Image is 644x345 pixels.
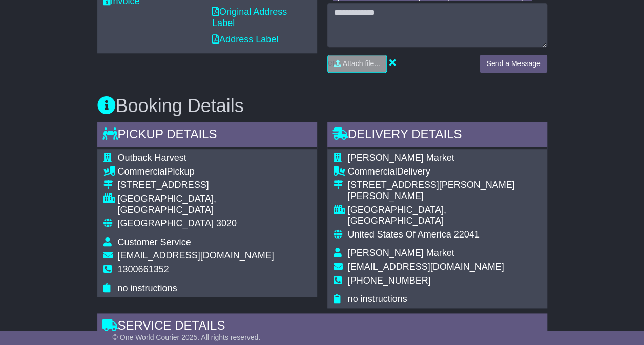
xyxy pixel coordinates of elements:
a: Address Label [212,34,278,45]
span: Commercial [348,166,397,177]
div: [STREET_ADDRESS][PERSON_NAME][PERSON_NAME] [348,180,541,202]
span: no instructions [348,294,407,304]
span: 22041 [454,229,480,240]
div: Delivery [348,166,541,178]
a: Original Address Label [212,7,287,28]
div: [STREET_ADDRESS] [118,180,311,191]
span: [GEOGRAPHIC_DATA] [118,218,214,228]
span: Customer Service [118,237,191,247]
button: Send a Message [480,55,547,73]
div: Service Details [97,313,547,341]
span: [PERSON_NAME] Market [348,248,454,258]
span: Commercial [118,166,167,177]
span: Outback Harvest [118,153,186,163]
span: [PERSON_NAME] Market [348,153,454,163]
span: [EMAIL_ADDRESS][DOMAIN_NAME] [118,250,274,261]
div: [GEOGRAPHIC_DATA], [GEOGRAPHIC_DATA] [118,193,311,215]
span: 3020 [216,218,237,228]
span: United States Of America [348,229,451,240]
span: © One World Courier 2025. All rights reserved. [113,333,261,341]
div: Delivery Details [327,122,547,149]
span: [PHONE_NUMBER] [348,275,431,286]
h3: Booking Details [97,96,547,116]
span: 1300661352 [118,264,169,274]
div: Pickup [118,166,311,178]
div: Pickup Details [97,122,317,149]
div: [GEOGRAPHIC_DATA], [GEOGRAPHIC_DATA] [348,205,541,227]
span: [EMAIL_ADDRESS][DOMAIN_NAME] [348,262,504,272]
span: no instructions [118,283,177,293]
